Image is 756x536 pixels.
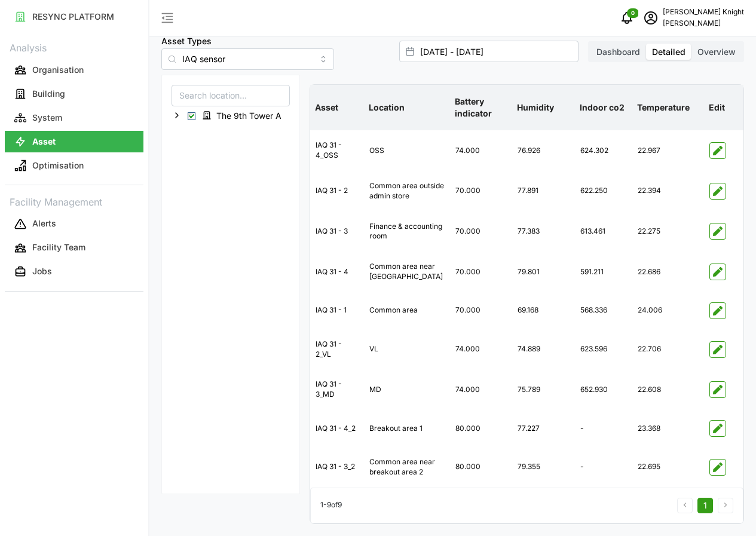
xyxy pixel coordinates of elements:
[635,92,702,123] p: Temperature
[5,212,143,236] a: Alerts
[32,218,56,229] p: Alerts
[5,154,143,177] a: Optimisation
[5,107,143,128] button: System
[5,237,143,259] button: Facility Team
[365,171,449,211] div: Common area outside admin store
[311,258,363,287] div: IAQ 31 - 4
[615,6,639,30] button: notifications
[576,136,632,166] div: 624.302
[365,296,449,325] div: Common area
[513,258,574,287] div: 79.801
[311,217,363,246] div: IAQ 31 - 3
[365,375,449,405] div: MD
[451,136,512,166] div: 74.000
[697,47,736,57] span: Overview
[311,330,363,369] div: IAQ 31 - 2_VL
[633,296,704,325] div: 24.006
[452,86,510,130] p: Battery indicator
[576,452,632,482] div: -
[451,335,512,364] div: 74.000
[451,176,512,206] div: 70.000
[5,130,143,154] a: Asset
[5,6,143,27] button: RESYNC PLATFORM
[513,176,574,206] div: 77.891
[652,47,685,57] span: Detailed
[513,335,574,364] div: 74.889
[311,452,363,482] div: IAQ 31 - 3_2
[706,92,741,123] p: Edit
[5,5,143,29] a: RESYNC PLATFORM
[633,414,704,443] div: 23.368
[365,212,449,252] div: Finance & accounting room
[5,58,143,82] a: Organisation
[576,296,632,325] div: 568.336
[320,500,342,511] p: 1 - 9 of 9
[576,176,632,206] div: 622.250
[5,38,143,56] p: Analysis
[32,11,114,23] p: RESYNC PLATFORM
[633,176,704,206] div: 22.394
[631,9,635,17] span: 0
[5,106,143,130] a: System
[5,236,143,260] a: Facility Team
[5,83,143,105] button: Building
[5,59,143,81] button: Organisation
[216,110,281,122] span: The 9th Tower A
[161,35,212,48] label: Asset Types
[32,265,52,277] p: Jobs
[366,92,448,123] p: Location
[451,452,512,482] div: 80.000
[451,258,512,287] div: 70.000
[633,335,704,364] div: 22.706
[596,47,640,57] span: Dashboard
[311,131,363,170] div: IAQ 31 - 4_OSS
[5,131,143,152] button: Asset
[5,155,143,176] button: Optimisation
[576,414,632,443] div: -
[576,217,632,246] div: 613.461
[32,64,84,76] p: Organisation
[451,375,512,405] div: 74.000
[188,112,195,120] span: Select The 9th Tower A
[639,6,663,30] button: schedule
[451,414,512,443] div: 80.000
[5,261,143,283] button: Jobs
[32,160,84,171] p: Optimisation
[311,414,363,443] div: IAQ 31 - 4_2
[633,452,704,482] div: 22.695
[5,260,143,284] a: Jobs
[451,217,512,246] div: 70.000
[172,85,290,106] input: Search location...
[633,136,704,166] div: 22.967
[32,136,56,148] p: Asset
[32,112,62,124] p: System
[513,375,574,405] div: 75.789
[513,217,574,246] div: 77.383
[311,296,363,325] div: IAQ 31 - 1
[576,258,632,287] div: 591.211
[5,82,143,106] a: Building
[5,213,143,235] button: Alerts
[663,18,744,29] p: [PERSON_NAME]
[365,448,449,487] div: Common area near breakout area 2
[311,176,363,206] div: IAQ 31 - 2
[311,370,363,409] div: IAQ 31 - 3_MD
[365,414,449,443] div: Breakout area 1
[451,296,512,325] div: 70.000
[663,7,744,18] p: [PERSON_NAME] Knight
[576,375,632,405] div: 652.930
[513,136,574,166] div: 76.926
[32,88,65,100] p: Building
[633,217,704,246] div: 22.275
[365,335,449,364] div: VL
[513,296,574,325] div: 69.168
[313,92,362,123] p: Asset
[697,498,713,513] button: 1
[32,241,85,253] p: Facility Team
[577,92,630,123] p: Indoor co2
[513,414,574,443] div: 77.227
[5,192,143,210] p: Facility Management
[513,452,574,482] div: 79.355
[365,252,449,292] div: Common area near [GEOGRAPHIC_DATA]
[633,258,704,287] div: 22.686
